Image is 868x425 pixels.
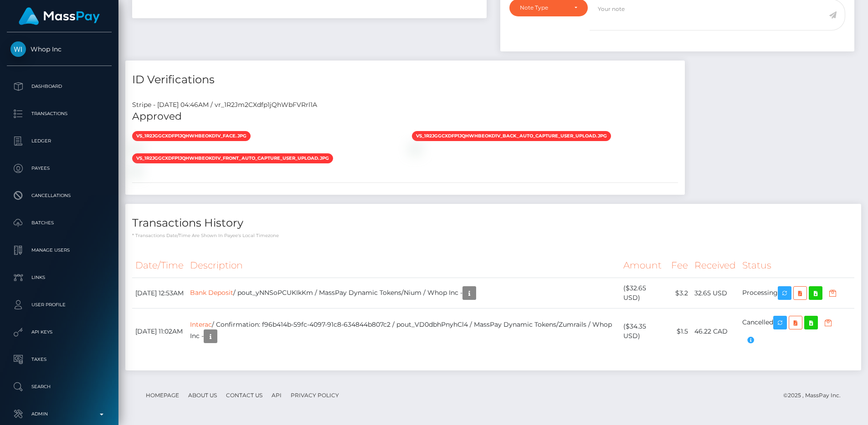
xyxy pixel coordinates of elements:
[412,131,611,141] span: vs_1R2JggCXdfp1jQhWhBeokD1V_back_auto_capture_user_upload.jpg
[132,72,678,88] h4: ID Verifications
[620,278,668,309] td: ($32.65 USD)
[7,45,112,53] span: Whop Inc
[10,162,108,175] p: Payees
[125,100,685,110] div: Stripe - [DATE] 04:46AM / vr_1R2Jm2CXdfp1jQhWbFVRrl1A
[190,288,233,297] a: Bank Deposit
[7,157,112,180] a: Payees
[185,388,221,402] a: About Us
[10,189,108,202] p: Cancellations
[7,348,112,371] a: Taxes
[691,309,739,354] td: 46.22 CAD
[132,232,854,239] p: * Transactions date/time are shown in payee's local timezone
[10,243,108,257] p: Manage Users
[7,212,112,234] a: Batches
[668,253,691,278] th: Fee
[10,41,26,57] img: Whop Inc
[10,407,108,421] p: Admin
[7,75,112,98] a: Dashboard
[10,271,108,284] p: Links
[187,278,620,309] td: / pout_yNNSoPCUKIkKm / MassPay Dynamic Tokens/Nium / Whop Inc -
[10,134,108,148] p: Ledger
[412,145,419,152] img: vr_1R2Jm2CXdfp1jQhWbFVRrl1Afile_1R2JlMCXdfp1jQhWUVhwykFb
[783,390,847,400] div: © 2025 , MassPay Inc.
[19,7,100,25] img: MassPay Logo
[7,184,112,207] a: Cancellations
[10,380,108,394] p: Search
[222,388,266,402] a: Contact Us
[268,388,285,402] a: API
[132,167,139,174] img: vr_1R2Jm2CXdfp1jQhWbFVRrl1Afile_1R2Jk2CXdfp1jQhWAJAehbsP
[287,388,343,402] a: Privacy Policy
[10,298,108,312] p: User Profile
[7,266,112,289] a: Links
[739,309,854,354] td: Cancelled
[132,253,187,278] th: Date/Time
[10,80,108,93] p: Dashboard
[7,321,112,344] a: API Keys
[691,253,739,278] th: Received
[739,253,854,278] th: Status
[10,353,108,366] p: Taxes
[7,102,112,125] a: Transactions
[7,130,112,152] a: Ledger
[7,239,112,262] a: Manage Users
[132,309,187,354] td: [DATE] 11:02AM
[132,278,187,309] td: [DATE] 12:53AM
[132,153,333,163] span: vs_1R2JggCXdfp1jQhWhBeokD1V_front_auto_capture_user_upload.jpg
[190,320,212,329] a: Interac
[142,388,183,402] a: Homepage
[668,278,691,309] td: $3.2
[132,215,854,231] h4: Transactions History
[132,145,139,152] img: vr_1R2Jm2CXdfp1jQhWbFVRrl1Afile_1R2JlwCXdfp1jQhWnHSJSZOi
[10,216,108,230] p: Batches
[10,325,108,339] p: API Keys
[520,4,567,11] div: Note Type
[7,293,112,316] a: User Profile
[7,375,112,398] a: Search
[132,131,251,141] span: vs_1R2JggCXdfp1jQhWhBeokD1V_face.jpg
[620,309,668,354] td: ($34.35 USD)
[691,278,739,309] td: 32.65 USD
[187,309,620,354] td: / Confirmation: f96b414b-59fc-4097-91c8-634844b807c2 / pout_VD0dbhPnyhCl4 / MassPay Dynamic Token...
[739,278,854,309] td: Processing
[10,107,108,121] p: Transactions
[132,110,678,124] h5: Approved
[668,309,691,354] td: $1.5
[187,253,620,278] th: Description
[620,253,668,278] th: Amount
